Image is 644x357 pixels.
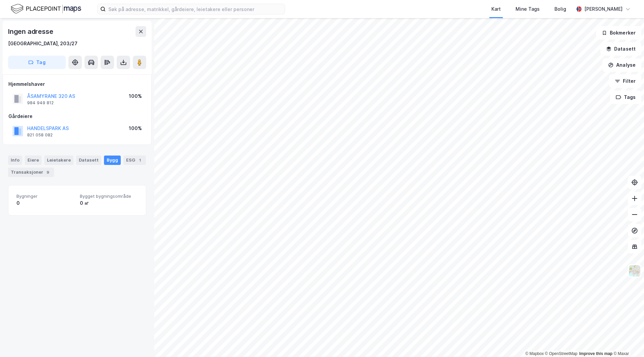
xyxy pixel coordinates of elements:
[516,5,540,13] div: Mine Tags
[8,112,146,120] div: Gårdeiere
[16,199,74,207] div: 0
[25,156,42,165] div: Eiere
[525,351,544,356] a: Mapbox
[76,156,101,165] div: Datasett
[8,40,77,48] div: [GEOGRAPHIC_DATA], 203/27
[27,100,54,106] div: 984 949 812
[80,199,138,207] div: 0 ㎡
[8,26,54,37] div: Ingen adresse
[609,74,641,88] button: Filter
[104,156,121,165] div: Bygg
[106,4,285,14] input: Søk på adresse, matrikkel, gårdeiere, leietakere eller personer
[123,156,146,165] div: ESG
[44,156,73,165] div: Leietakere
[610,325,644,357] iframe: Chat Widget
[11,3,81,15] img: logo.f888ab2527a4732fd821a326f86c7f29.svg
[45,169,51,176] div: 9
[628,264,641,277] img: Z
[8,80,146,88] div: Hjemmelshaver
[600,42,641,56] button: Datasett
[8,156,22,165] div: Info
[137,157,143,164] div: 1
[545,351,578,356] a: OpenStreetMap
[129,92,142,100] div: 100%
[554,5,566,13] div: Bolig
[584,5,623,13] div: [PERSON_NAME]
[27,132,53,138] div: 821 058 082
[8,168,54,177] div: Transaksjoner
[8,56,66,69] button: Tag
[579,351,612,356] a: Improve this map
[610,91,641,104] button: Tags
[16,193,74,199] span: Bygninger
[602,58,641,72] button: Analyse
[491,5,501,13] div: Kart
[596,26,641,40] button: Bokmerker
[129,124,142,132] div: 100%
[80,193,138,199] span: Bygget bygningsområde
